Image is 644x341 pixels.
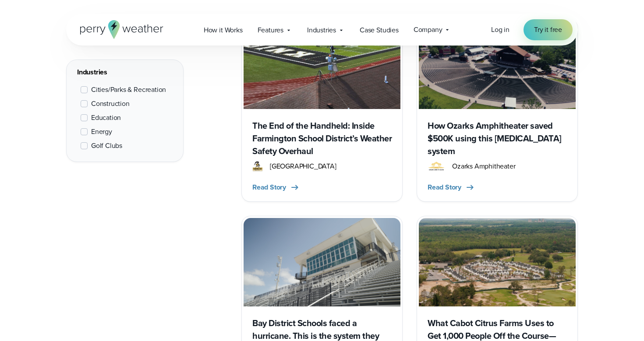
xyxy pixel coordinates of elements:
[428,161,445,172] img: Ozarks Amphitehater Logo
[414,25,442,35] span: Company
[491,25,510,35] span: Log in
[491,25,510,35] a: Log in
[534,25,562,35] span: Try it free
[91,141,122,151] span: Golf Clubs
[91,112,121,123] span: Education
[241,19,403,202] a: Perry Weather monitoring The End of the Handheld: Inside Farmington School District’s Weather Saf...
[524,19,573,40] a: Try it free
[419,218,576,306] img: Cabot Citrus farms
[270,161,336,172] span: [GEOGRAPHIC_DATA]
[258,25,283,35] span: Features
[252,120,392,158] h3: The End of the Handheld: Inside Farmington School District’s Weather Safety Overhaul
[91,98,130,109] span: Construction
[252,182,286,193] span: Read Story
[428,182,461,193] span: Read Story
[204,25,243,35] span: How it Works
[428,182,475,193] button: Read Story
[252,182,300,193] button: Read Story
[252,161,263,172] img: Farmington R7
[352,21,406,39] a: Case Studies
[417,19,578,202] a: How Ozarks Amphitheater saved $500K using this [MEDICAL_DATA] system Ozarks Amphitehater Logo Oza...
[77,67,173,77] div: Industries
[196,21,250,39] a: How it Works
[307,25,336,35] span: Industries
[360,25,399,35] span: Case Studies
[244,21,400,109] img: Perry Weather monitoring
[91,84,166,95] span: Cities/Parks & Recreation
[91,127,112,137] span: Energy
[452,161,515,172] span: Ozarks Amphitheater
[428,120,567,158] h3: How Ozarks Amphitheater saved $500K using this [MEDICAL_DATA] system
